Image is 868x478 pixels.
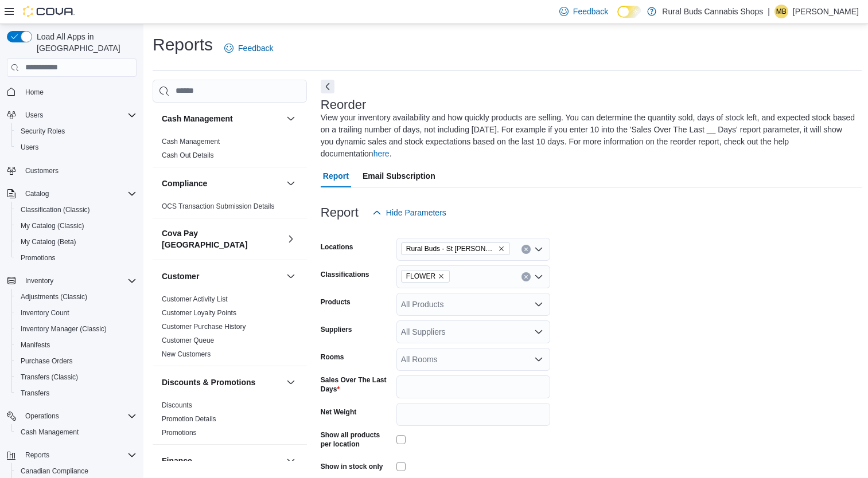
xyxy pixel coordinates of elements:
h3: Cova Pay [GEOGRAPHIC_DATA] [162,228,282,250]
a: Cash Management [162,138,220,146]
div: Cash Management [153,135,307,167]
span: Transfers (Classic) [21,373,78,382]
a: Customer Purchase History [162,323,246,331]
span: OCS Transaction Submission Details [162,202,275,211]
span: Customers [25,166,59,175]
span: Promotion Details [162,414,216,424]
button: Clear input [521,272,531,281]
span: Customer Activity List [162,295,228,304]
span: Cash Management [16,425,137,439]
span: Transfers (Classic) [16,370,137,384]
span: Home [25,88,44,97]
span: Customer Purchase History [162,322,246,331]
h3: Customer [162,271,199,282]
label: Products [321,297,351,307]
label: Classifications [321,270,369,279]
span: Transfers [16,386,137,400]
button: Clear input [521,245,531,254]
span: Home [21,85,137,99]
a: Promotions [16,251,60,265]
a: Discounts [162,401,192,409]
span: Customers [21,163,137,178]
a: Inventory Manager (Classic) [16,322,111,336]
span: My Catalog (Classic) [16,219,137,233]
button: Open list of options [534,327,543,336]
a: Promotions [162,429,197,437]
span: FLOWER [401,270,450,283]
span: Manifests [16,338,137,352]
button: Catalog [2,186,141,202]
span: Purchase Orders [21,356,73,366]
h1: Reports [153,33,213,56]
span: Security Roles [21,127,65,136]
span: Promotions [16,251,137,265]
button: Cova Pay [GEOGRAPHIC_DATA] [284,232,298,246]
span: Inventory Manager (Classic) [16,322,137,336]
button: Operations [2,408,141,424]
a: Users [16,140,43,154]
a: Transfers [16,386,54,400]
div: Discounts & Promotions [153,398,307,444]
button: Compliance [284,177,298,190]
button: Customer [162,271,282,282]
button: Catalog [21,187,53,201]
span: Manifests [21,340,50,350]
span: New Customers [162,350,211,359]
label: Show all products per location [321,430,392,449]
span: Inventory Count [21,308,69,318]
span: Users [21,108,137,122]
a: Promotion Details [162,415,216,423]
span: My Catalog (Beta) [16,235,137,249]
button: Manifests [11,337,141,353]
button: Users [11,139,141,155]
p: [PERSON_NAME] [793,5,859,18]
button: Remove FLOWER from selection in this group [438,273,445,280]
span: Rural Buds - St Pierre Joly [401,242,510,255]
a: New Customers [162,350,211,358]
p: | [768,5,770,18]
button: Classification (Classic) [11,202,141,218]
a: Transfers (Classic) [16,370,83,384]
a: Purchase Orders [16,354,77,368]
a: Manifests [16,338,55,352]
span: Inventory [21,274,137,288]
button: Discounts & Promotions [162,377,282,388]
span: My Catalog (Classic) [21,221,84,230]
a: Customer Loyalty Points [162,309,236,317]
button: My Catalog (Classic) [11,218,141,234]
span: Load All Apps in [GEOGRAPHIC_DATA] [32,31,137,54]
a: Cash Management [16,425,83,439]
a: Inventory Count [16,306,74,320]
span: Cash Management [21,428,79,437]
span: Users [25,111,43,120]
button: Users [21,108,48,122]
span: Reports [25,450,49,460]
button: Open list of options [534,245,543,254]
span: Users [16,140,137,154]
div: Customer [153,292,307,366]
h3: Discounts & Promotions [162,377,255,388]
button: Customers [2,162,141,179]
span: Canadian Compliance [16,464,137,478]
span: Feedback [238,42,273,54]
span: Promotions [162,428,197,437]
button: Inventory [21,274,58,288]
button: Open list of options [534,300,543,309]
span: Operations [25,412,59,421]
button: Next [321,80,334,93]
span: Classification (Classic) [21,205,90,214]
button: Discounts & Promotions [284,375,298,389]
a: My Catalog (Classic) [16,219,89,233]
button: Promotions [11,250,141,266]
span: Hide Parameters [386,207,446,218]
a: Customer Queue [162,336,214,344]
label: Sales Over The Last Days [321,375,392,394]
button: Purchase Orders [11,353,141,369]
button: Open list of options [534,272,543,281]
span: MB [776,5,787,18]
button: Security Roles [11,123,141,139]
span: Report [323,164,349,187]
button: Compliance [162,178,282,189]
button: Transfers (Classic) [11,369,141,385]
